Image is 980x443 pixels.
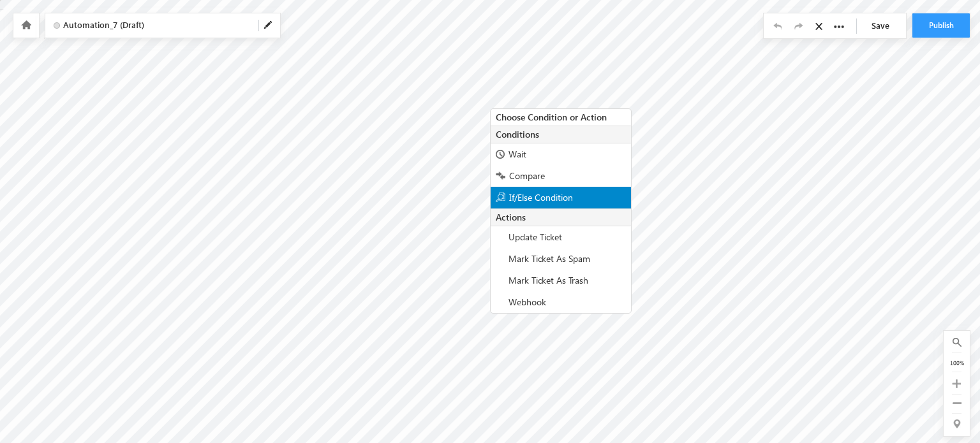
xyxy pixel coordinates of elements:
[509,191,573,203] span: If/Else Condition
[491,109,631,126] div: Choose Condition or Action
[509,252,590,265] span: Mark Ticket As Spam
[45,13,280,38] div: Click to Edit
[509,274,588,286] span: Mark Ticket As Trash
[491,126,631,143] div: Conditions
[509,148,526,160] span: Wait
[949,357,965,368] div: 100%
[861,13,906,38] a: Save
[509,170,545,182] span: Compare
[509,231,562,243] span: Update Ticket
[63,19,248,31] span: Automation_7 (Draft)
[509,296,546,308] span: Webhook
[45,13,281,38] div: Click to Edit
[912,13,970,38] button: Publish
[949,398,965,410] div: Zoom Out
[491,208,631,226] div: Actions
[949,376,965,391] div: Zoom In
[952,379,961,390] a: Zoom In
[953,398,961,409] a: Zoom Out
[52,20,249,32] span: Click to Edit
